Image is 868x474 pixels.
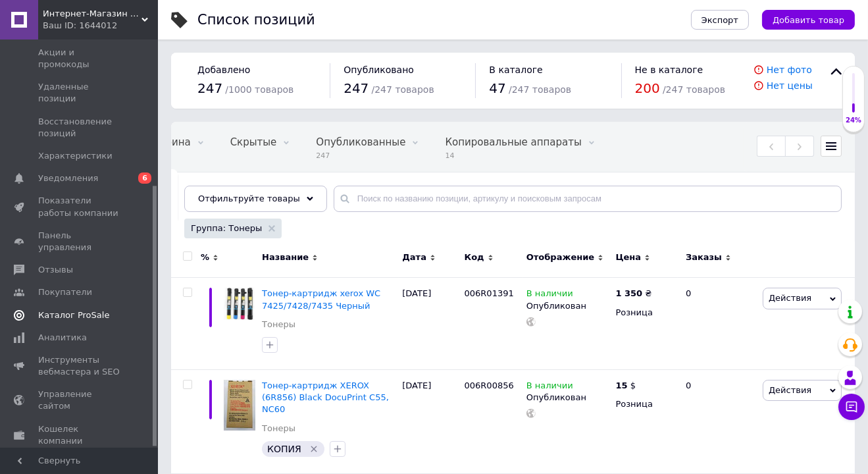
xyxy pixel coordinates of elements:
a: Нет цены [767,80,813,91]
span: % [201,251,209,263]
div: Ваш ID: 1644012 [43,20,158,32]
span: Кошелек компании [38,423,122,447]
span: 247 [197,80,222,96]
span: Добавить товар [773,15,844,25]
span: Заказы [686,251,722,263]
div: 0 [678,370,759,474]
div: 24% [843,116,864,125]
span: 200 [635,80,660,96]
span: Действия [769,293,811,303]
span: Покупатели [38,286,92,298]
button: Чат с покупателем [838,394,865,420]
span: Витрина [147,136,191,148]
span: / 1000 товаров [225,84,294,95]
span: 47 [489,80,505,96]
span: Цена [616,251,642,263]
div: Розница [616,307,675,319]
span: / 247 товаров [372,84,434,95]
span: Опубликовано [344,65,414,75]
span: Характеристики [38,150,113,162]
div: Опубликован [526,392,609,404]
span: Дата [402,251,426,263]
span: В наличии [526,288,573,302]
span: Скрытые [230,136,277,148]
span: Каталог ProSale [38,309,109,321]
div: [DATE] [399,278,461,370]
div: Список позиций [197,13,315,27]
span: 006R00856 [465,381,514,390]
span: Экспорт [702,15,738,25]
div: ₴ [616,288,652,300]
span: В наличии [526,381,573,394]
span: Показатели работы компании [38,195,122,219]
span: 006R01391 [465,288,514,298]
span: Аналитика [38,332,87,344]
span: Код [465,251,484,263]
span: 6 [138,172,151,184]
span: / 247 товаров [509,84,571,95]
span: Название [262,251,309,263]
span: Восстановление позиций [38,116,122,140]
div: $ [616,380,636,392]
a: Тонер-картридж XEROX (6R856) Black DocuPrint C55, NC60 [262,381,389,414]
div: [DATE] [399,370,461,474]
b: 15 [616,381,628,390]
span: Отображение [526,251,594,263]
span: Отзывы [38,264,73,276]
a: Тонер-картридж xerox WC 7425/7428/7435 Черный [262,288,380,310]
span: Действия [769,385,811,395]
span: Отфильтруйте товары [198,194,300,203]
span: Уведомления [38,172,98,184]
span: Группа: Тонеры [191,223,262,234]
span: Акции и промокоды [38,47,122,70]
span: Управление сайтом [38,388,122,412]
span: Удаленные позиции [38,81,122,105]
span: Опубликованные [316,136,405,148]
div: Опубликован [526,300,609,312]
span: Панель управления [38,230,122,253]
div: 0 [678,278,759,370]
a: Тонеры [262,423,295,434]
span: Копировальные аппараты [445,136,581,148]
span: / 247 товаров [663,84,725,95]
span: Не в каталоге [635,65,703,75]
button: Добавить товар [762,10,855,30]
span: 14 [445,151,581,161]
span: Инструменты вебмастера и SEO [38,354,122,378]
span: В каталоге [489,65,542,75]
img: Тонер-картридж XEROX (6R856) Black DocuPrint C55, NC60 [224,380,255,431]
b: 1 350 [616,288,643,298]
div: Розница [616,398,675,410]
button: Экспорт [691,10,749,30]
span: 247 [316,151,405,161]
img: Тонер-картридж xerox WC 7425/7428/7435 Черный [224,288,255,319]
span: Добавлено [197,65,250,75]
input: Поиск по названию позиции, артикулу и поисковым запросам [334,186,842,212]
span: 247 [344,80,369,96]
a: Нет фото [767,65,812,75]
span: КОПИЯ [267,444,301,454]
a: Тонеры [262,319,295,330]
svg: Удалить метку [309,444,319,454]
span: Интернет-Магазин CopyTeh [43,8,141,20]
